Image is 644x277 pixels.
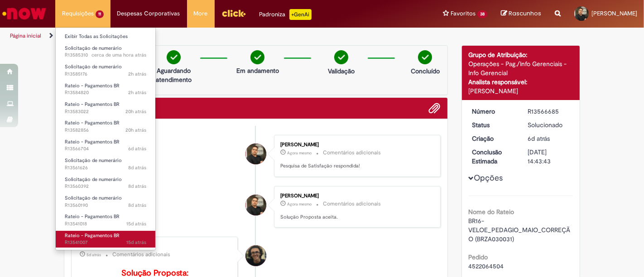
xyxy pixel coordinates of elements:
span: 15d atrás [126,239,146,246]
img: check-circle-green.png [250,50,264,64]
time: 23/09/2025 16:50:57 [128,183,146,190]
a: Aberto R13560392 : Solicitação de numerário [56,175,155,191]
span: 4522064504 [469,262,504,270]
span: 15d atrás [126,220,146,227]
span: More [194,9,208,18]
button: Adicionar anexos [429,102,441,114]
span: Rateio - Pagamentos BR [65,232,120,239]
span: 20h atrás [125,108,146,115]
a: Rascunhos [501,10,541,18]
a: Aberto R13560190 : Solicitação de numerário [56,193,155,210]
p: Pesquisa de Satisfação respondida! [280,162,431,170]
span: Solicitação de numerário [65,63,122,70]
span: R13541007 [65,239,146,246]
a: Aberto R13541018 : Rateio - Pagamentos BR [56,212,155,229]
span: 11 [96,10,104,18]
div: Cleber Gressoni Rodrigues [245,245,266,266]
div: Analista responsável: [469,77,573,86]
a: Aberto R13541007 : Rateio - Pagamentos BR [56,231,155,248]
span: R13584820 [65,89,146,96]
span: R13582856 [65,127,146,134]
span: [PERSON_NAME] [591,10,637,17]
span: Solicitação de numerário [65,195,122,201]
time: 01/10/2025 11:12:13 [91,52,146,58]
time: 26/09/2025 18:44:58 [87,252,101,258]
img: ServiceNow [1,5,48,23]
small: Comentários adicionais [112,251,170,258]
span: Agora mesmo [287,150,312,156]
dt: Criação [466,134,521,143]
a: Aberto R13583022 : Rateio - Pagamentos BR [56,100,155,116]
b: Nome do Rateio [469,208,514,216]
small: Comentários adicionais [323,149,381,157]
span: Solicitação de numerário [65,45,122,52]
div: Pedro Torati [245,143,266,164]
a: Página inicial [10,32,41,39]
a: Exibir Todas as Solicitações [56,32,155,42]
time: 30/09/2025 16:32:45 [125,127,146,134]
span: R13585310 [65,52,146,59]
time: 16/09/2025 16:58:45 [126,239,146,246]
p: Concluído [411,67,440,76]
div: Pedro Torati [245,195,266,215]
span: Favoritos [451,9,476,18]
span: 2h atrás [128,71,146,77]
span: R13561626 [65,164,146,172]
span: Requisições [62,9,94,18]
time: 30/09/2025 16:53:33 [125,108,146,115]
img: check-circle-green.png [167,50,181,64]
time: 01/10/2025 10:56:08 [128,71,146,77]
time: 01/10/2025 12:34:05 [287,150,312,156]
span: R13560392 [65,183,146,190]
span: cerca de uma hora atrás [91,52,146,58]
ul: Requisições [55,27,156,250]
p: +GenAi [289,9,312,20]
span: R13541018 [65,220,146,228]
span: 6d atrás [528,134,550,143]
span: Rateio - Pagamentos BR [65,119,120,126]
time: 01/10/2025 12:33:56 [287,201,312,207]
p: Validação [328,67,355,76]
img: check-circle-green.png [334,50,348,64]
span: Rascunhos [509,9,541,18]
dt: Número [466,107,521,116]
span: Rateio - Pagamentos BR [65,82,120,89]
time: 25/09/2025 13:48:53 [128,145,146,152]
span: Rateio - Pagamentos BR [65,138,120,145]
span: Solicitação de numerário [65,176,122,183]
div: [PERSON_NAME] [469,86,573,96]
div: Padroniza [260,9,312,20]
small: Comentários adicionais [323,200,381,208]
span: R13583022 [65,108,146,115]
span: 2h atrás [128,89,146,96]
a: Aberto R13584820 : Rateio - Pagamentos BR [56,81,155,98]
p: Aguardando atendimento [152,66,196,84]
p: Em andamento [236,66,279,75]
span: R13560190 [65,202,146,209]
time: 25/09/2025 13:43:40 [528,134,550,143]
a: Aberto R13585310 : Solicitação de numerário [56,43,155,60]
span: 38 [477,10,487,18]
span: 8d atrás [128,183,146,190]
div: [PERSON_NAME] [280,142,431,148]
span: Rateio - Pagamentos BR [65,213,120,220]
span: 8d atrás [128,202,146,209]
span: 8d atrás [128,164,146,171]
a: Aberto R13585176 : Solicitação de numerário [56,62,155,79]
p: Solução Proposta aceita. [280,214,431,221]
img: check-circle-green.png [418,50,432,64]
dt: Status [466,120,521,129]
span: Solicitação de numerário [65,157,122,164]
div: [PERSON_NAME] [280,193,431,199]
div: R13566685 [528,107,570,116]
span: R13566704 [65,145,146,153]
span: Despesas Corporativas [117,9,180,18]
time: 01/10/2025 10:14:26 [128,89,146,96]
a: Aberto R13566704 : Rateio - Pagamentos BR [56,137,155,154]
div: [DATE] 14:43:43 [528,148,570,166]
div: 25/09/2025 13:43:40 [528,134,570,143]
b: Pedido [469,253,488,261]
span: Rateio - Pagamentos BR [65,101,120,108]
span: 20h atrás [125,127,146,134]
span: R13585176 [65,71,146,78]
